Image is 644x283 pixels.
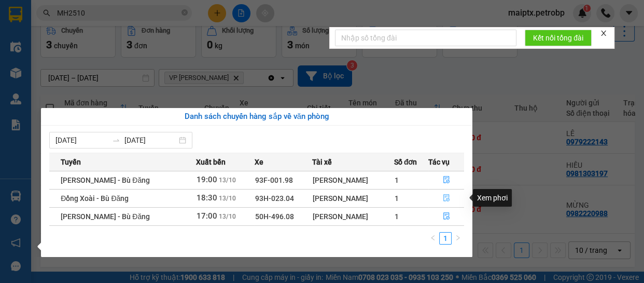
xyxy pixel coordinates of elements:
[61,176,150,184] span: [PERSON_NAME] - Bù Đăng
[443,212,450,221] span: file-done
[395,212,399,221] span: 1
[430,235,436,241] span: left
[452,232,464,245] button: right
[313,211,394,222] div: [PERSON_NAME]
[533,32,583,44] span: Kết nối tổng đài
[394,156,417,168] span: Số đơn
[455,235,461,241] span: right
[61,194,129,203] span: Đồng Xoài - Bù Đăng
[429,172,464,188] button: file-done
[255,194,293,203] span: 93H-023.04
[219,213,236,220] span: 13/10
[439,232,452,245] li: 1
[112,136,120,144] span: swap-right
[55,134,108,146] input: Từ ngày
[395,194,399,203] span: 1
[196,156,226,168] span: Xuất bến
[313,193,394,204] div: [PERSON_NAME]
[254,156,263,168] span: Xe
[255,176,292,184] span: 93F-001.98
[443,176,450,184] span: file-done
[429,190,464,207] button: file-done
[124,134,177,146] input: Đến ngày
[312,156,332,168] span: Tài xế
[452,232,464,245] li: Next Page
[197,211,217,221] span: 17:00
[313,174,394,186] div: [PERSON_NAME]
[395,176,399,184] span: 1
[61,212,150,221] span: [PERSON_NAME] - Bù Đăng
[49,111,464,123] div: Danh sách chuyến hàng sắp về văn phòng
[428,156,450,168] span: Tác vụ
[197,193,217,203] span: 18:30
[473,189,512,207] div: Xem phơi
[112,136,120,144] span: to
[427,232,439,245] button: left
[600,30,607,37] span: close
[197,175,217,184] span: 19:00
[440,233,451,244] a: 1
[335,30,516,46] input: Nhập số tổng đài
[219,177,236,184] span: 13/10
[525,30,592,46] button: Kết nối tổng đài
[427,232,439,245] li: Previous Page
[429,208,464,225] button: file-done
[255,212,293,221] span: 50H-496.08
[443,194,450,203] span: file-done
[219,195,236,202] span: 13/10
[61,156,81,168] span: Tuyến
